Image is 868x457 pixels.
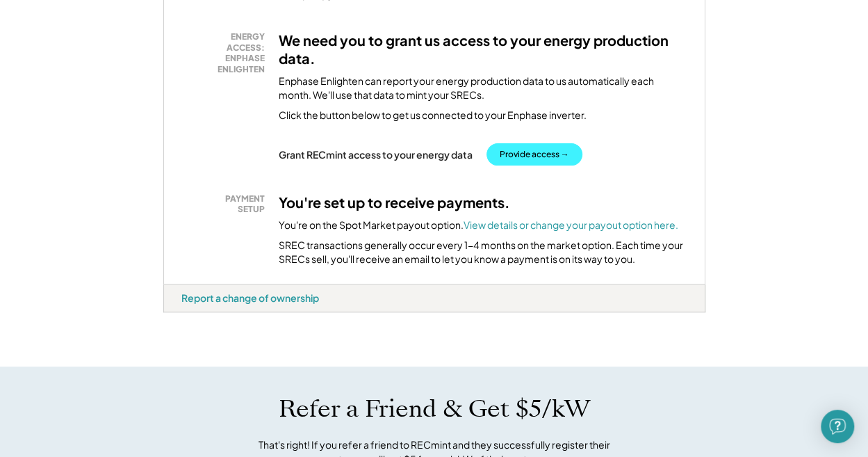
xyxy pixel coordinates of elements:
h3: We need you to grant us access to your energy production data. [279,31,687,67]
div: You're on the Spot Market payout option. [279,218,678,232]
div: Enphase Enlighten can report your energy production data to us automatically each month. We'll us... [279,74,687,102]
div: PAYMENT SETUP [188,193,265,215]
h3: You're set up to receive payments. [279,193,510,211]
div: Open Intercom Messenger [821,410,854,443]
div: vonisqlg - VA Distributed [163,312,210,318]
div: ENERGY ACCESS: ENPHASE ENLIGHTEN [188,31,265,74]
div: Report a change of ownership [181,291,319,304]
div: Grant RECmint access to your energy data [279,148,473,161]
div: SREC transactions generally occur every 1-4 months on the market option. Each time your SRECs sel... [279,239,687,266]
h1: Refer a Friend & Get $5/kW [279,394,590,424]
div: Click the button below to get us connected to your Enphase inverter. [279,109,587,122]
a: View details or change your payout option here. [464,218,678,231]
button: Provide access → [486,143,582,166]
